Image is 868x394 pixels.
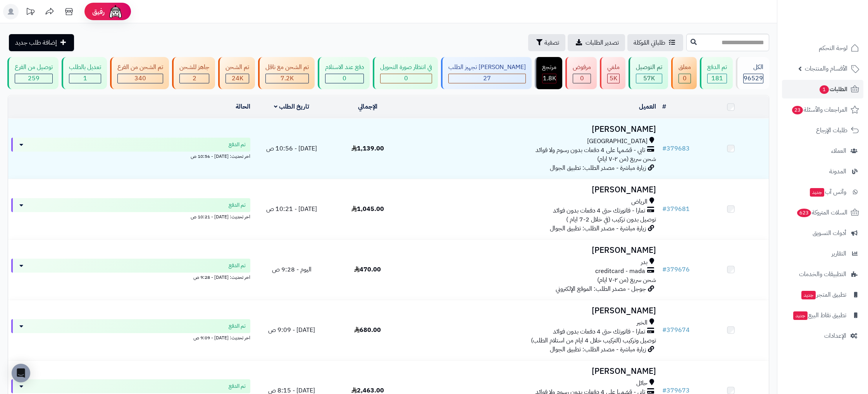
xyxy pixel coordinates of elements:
span: 1,139.00 [351,144,384,153]
span: تم الدفع [229,141,246,149]
span: بدر [641,258,648,267]
span: إضافة طلب جديد [15,38,57,47]
div: 2 [180,74,209,83]
span: المدونة [829,166,846,177]
span: الإعدادات [824,330,846,341]
a: تحديثات المنصة [21,4,40,21]
a: العملاء [782,142,863,160]
span: توصيل وتركيب (التركيب خلال 4 ايام من استلام الطلب) [531,336,656,345]
a: السلات المتروكة623 [782,203,863,222]
span: 27 [483,74,491,83]
span: العملاء [831,145,846,156]
span: [GEOGRAPHIC_DATA] [587,137,648,146]
a: التطبيقات والخدمات [782,265,863,283]
span: تم الدفع [229,322,246,330]
span: 96529 [744,74,763,83]
span: تطبيق المتجر [801,289,846,300]
span: تابي - قسّمها على 4 دفعات بدون رسوم ولا فوائد [536,146,645,155]
div: جاهز للشحن [179,63,209,72]
span: [DATE] - 10:56 ص [266,144,317,153]
span: جديد [810,188,824,197]
div: 0 [679,74,691,83]
div: 27 [449,74,525,83]
span: 23 [792,106,803,114]
span: 0 [580,74,584,83]
span: 470.00 [354,265,381,274]
span: 57K [643,74,655,83]
span: شحن سريع (من ٢-٧ ايام) [597,154,656,164]
div: 181 [708,74,727,83]
span: المراجعات والأسئلة [791,104,847,115]
span: 0 [343,74,346,83]
span: creditcard - mada [595,267,645,276]
span: 623 [797,209,811,217]
span: التطبيقات والخدمات [799,269,846,280]
div: 24020 [226,74,249,83]
span: 1 [820,85,829,94]
div: 7222 [266,74,308,83]
span: الرياض [631,197,648,206]
h3: [PERSON_NAME] [409,306,656,315]
h3: [PERSON_NAME] [409,185,656,194]
span: الخبر [637,318,648,327]
a: تم الشحن من الفرع 340 [108,57,170,89]
a: دفع عند الاستلام 0 [316,57,371,89]
span: تصدير الطلبات [586,38,619,47]
span: 1.8K [543,74,556,83]
span: 181 [711,74,723,83]
span: [DATE] - 10:21 ص [266,204,317,214]
div: توصيل من الفرع [15,63,53,72]
div: 1 [69,74,101,83]
span: # [662,265,666,274]
a: تطبيق المتجرجديد [782,285,863,304]
div: دفع عند الاستلام [325,63,364,72]
div: اخر تحديث: [DATE] - 10:21 ص [11,212,250,220]
h3: [PERSON_NAME] [409,246,656,255]
a: الإجمالي [358,102,377,111]
span: # [662,204,666,214]
a: ملغي 5K [598,57,627,89]
a: جاهز للشحن 2 [170,57,217,89]
a: [PERSON_NAME] تجهيز الطلب 27 [439,57,533,89]
div: [PERSON_NAME] تجهيز الطلب [448,63,526,72]
div: ملغي [607,63,620,72]
span: زيارة مباشرة - مصدر الطلب: تطبيق الجوال [550,224,646,233]
a: الإعدادات [782,327,863,345]
span: 1 [83,74,87,83]
div: في انتظار صورة التحويل [380,63,432,72]
span: زيارة مباشرة - مصدر الطلب: تطبيق الجوال [550,345,646,354]
span: شحن سريع (من ٢-٧ ايام) [597,275,656,285]
span: اليوم - 9:28 ص [272,265,312,274]
span: # [662,144,666,153]
span: طلباتي المُوكلة [634,38,665,47]
span: 340 [134,74,146,83]
a: المدونة [782,162,863,181]
div: اخر تحديث: [DATE] - 9:09 ص [11,333,250,341]
span: # [662,325,666,335]
span: جديد [801,291,816,299]
div: 0 [381,74,432,83]
a: تطبيق نقاط البيعجديد [782,306,863,325]
a: توصيل من الفرع 259 [6,57,60,89]
span: [DATE] - 9:09 ص [268,325,315,335]
span: تم الدفع [229,201,246,209]
button: تصفية [528,34,565,51]
span: تم الدفع [229,262,246,270]
a: #379683 [662,144,690,153]
a: لوحة التحكم [782,39,863,57]
span: 7.2K [281,74,294,83]
div: تم الشحن مع ناقل [265,63,309,72]
a: مرفوض 0 [564,57,598,89]
div: Open Intercom Messenger [12,364,30,382]
div: مرفوض [573,63,591,72]
img: ai-face.png [108,4,123,19]
span: 1,045.00 [351,204,384,214]
a: #379676 [662,265,690,274]
a: تصدير الطلبات [568,34,625,51]
span: طلبات الإرجاع [816,125,847,136]
a: إضافة طلب جديد [9,34,74,51]
span: جوجل - مصدر الطلب: الموقع الإلكتروني [556,284,646,294]
a: أدوات التسويق [782,224,863,242]
span: 5K [610,74,617,83]
div: اخر تحديث: [DATE] - 9:28 ص [11,273,250,281]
